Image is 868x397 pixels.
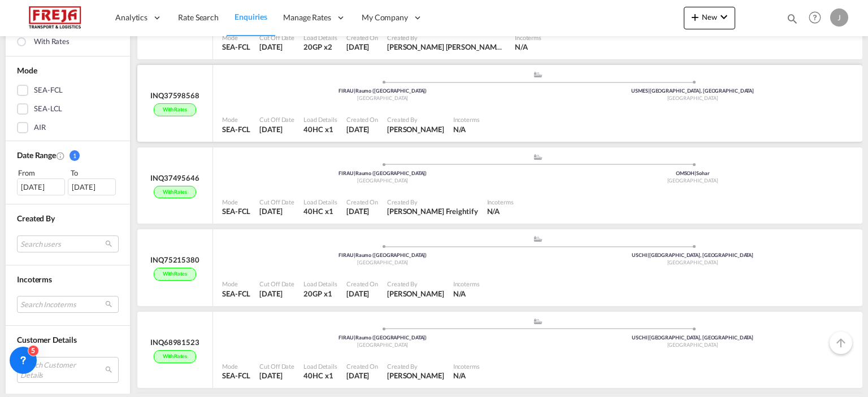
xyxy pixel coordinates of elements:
span: [DATE] [259,42,282,51]
div: Incoterms [487,198,514,206]
div: SEA-FCL [34,85,63,96]
span: Manage Rates [283,12,331,23]
span: | [695,170,696,176]
div: With rates [34,36,70,49]
div: Jarkko Lamminpaa [387,289,444,299]
div: J [830,8,848,27]
div: Created By [387,362,444,370]
div: INQ75215380With rates assets/icons/custom/ship-fill.svgassets/icons/custom/roll-o-plane.svgOrigin... [136,229,862,312]
div: Load Details [303,115,337,124]
span: New [688,12,731,21]
div: Help [805,8,830,28]
span: | [648,88,650,94]
div: 15 Oct 2025 [259,124,294,134]
div: Created By [387,198,478,206]
md-icon: assets/icons/custom/ship-fill.svg [531,72,545,77]
md-checkbox: SEA-LCL [17,103,119,115]
span: [PERSON_NAME] [PERSON_NAME] [PERSON_NAME] [387,42,561,51]
div: INQ68981523With rates assets/icons/custom/ship-fill.svgassets/icons/custom/roll-o-plane.svgOrigin... [136,312,862,394]
span: [DATE] [346,289,369,298]
div: 15 Oct 2025 [259,206,294,216]
div: 15 Oct 2025 [259,289,294,299]
span: FIRAU Raumo ([GEOGRAPHIC_DATA]) [338,334,427,341]
span: [GEOGRAPHIC_DATA] [667,95,718,101]
div: Load Details [303,280,337,288]
span: [DATE] [346,125,369,134]
div: Cut Off Date [259,115,294,124]
div: Cut Off Date [259,280,294,288]
div: N/A [453,370,466,381]
div: [DATE] [17,178,65,195]
span: USCHI [GEOGRAPHIC_DATA], [GEOGRAPHIC_DATA] [632,252,753,258]
span: Rate Search [178,12,219,22]
div: N/A [487,206,500,216]
span: Created By [17,213,55,223]
div: SEA-LCL [34,103,62,115]
div: Cut Off Date [259,362,294,370]
div: Created By [387,33,506,42]
div: N/A [453,124,466,134]
span: My Company [362,12,408,23]
span: [GEOGRAPHIC_DATA] [357,342,408,348]
div: Incoterms [453,115,480,124]
div: Created On [346,33,378,42]
div: INQ75215380 [150,255,199,265]
div: INQ37598568 [150,90,199,101]
span: [PERSON_NAME] [387,289,444,298]
span: [PERSON_NAME] [387,371,444,380]
div: Cut Off Date [259,33,294,42]
span: Incoterms [17,274,52,284]
div: With rates [154,350,196,363]
span: FIRAU Raumo ([GEOGRAPHIC_DATA]) [338,252,427,258]
div: Load Details [303,33,337,42]
md-checkbox: AIR [17,122,119,133]
div: SEA-FCL [222,289,250,299]
button: icon-plus 400-fgNewicon-chevron-down [684,7,735,29]
span: FIRAU Raumo ([GEOGRAPHIC_DATA]) [338,88,427,94]
span: | [354,252,355,258]
md-icon: icon-arrow-up [834,336,848,350]
div: Cut Off Date [259,198,294,206]
div: INQ37495646 [150,173,199,183]
span: [GEOGRAPHIC_DATA] [357,259,408,265]
span: Customer Details [17,335,76,344]
div: From [17,167,67,178]
span: OMSOH Sohar [676,170,710,176]
span: [GEOGRAPHIC_DATA] [667,342,718,348]
div: Mode [222,198,250,206]
span: [DATE] [259,289,282,298]
span: 1 [70,150,80,161]
div: With rates [154,268,196,281]
span: | [354,88,355,94]
div: Created On [346,280,378,288]
div: icon-magnify [786,12,798,29]
div: Created By [387,115,444,124]
span: [DATE] [346,42,369,51]
span: USCHI [GEOGRAPHIC_DATA], [GEOGRAPHIC_DATA] [632,334,753,341]
md-icon: assets/icons/custom/ship-fill.svg [531,154,545,160]
div: 15 Oct 2025 [259,370,294,381]
span: [GEOGRAPHIC_DATA] [667,259,718,265]
div: Created By [387,280,444,288]
md-icon: assets/icons/custom/ship-fill.svg [531,319,545,324]
span: | [648,252,649,258]
div: Mode [222,362,250,370]
span: [GEOGRAPHIC_DATA] [357,177,408,184]
span: USMES [GEOGRAPHIC_DATA], [GEOGRAPHIC_DATA] [631,88,754,94]
md-checkbox: SEA-FCL [17,85,119,96]
div: 15 Oct 2025 [346,206,378,216]
div: Jarkko Lamminpaa [387,124,444,134]
div: N/A [453,289,466,299]
div: 15 Oct 2025 [346,124,378,134]
div: 7 Oct 2025 [259,42,294,52]
div: Created On [346,115,378,124]
span: From To [DATE][DATE] [17,167,119,195]
span: [DATE] [259,207,282,216]
span: [PERSON_NAME] [387,125,444,134]
div: Load Details [303,198,337,206]
span: Date Range [17,150,56,160]
div: Alwin Freightify [387,206,478,216]
md-icon: icon-chevron-down [717,10,731,24]
div: To [70,167,119,178]
img: 586607c025bf11f083711d99603023e7.png [17,5,93,30]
